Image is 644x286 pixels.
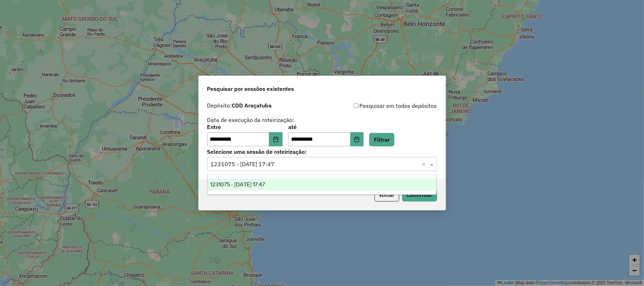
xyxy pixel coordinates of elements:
label: até [288,123,364,131]
span: Clear all [422,160,428,168]
button: Filtrar [369,133,394,146]
span: 1231075 - [DATE] 17:47 [210,181,265,187]
div: Pesquisar em todos depósitos [322,101,437,110]
button: Choose Date [350,132,364,146]
span: Pesquisar por sessões existentes [207,84,294,93]
label: Data de execução da roteirização: [207,116,295,124]
button: Choose Date [269,132,283,146]
strong: CDD Araçatuba [232,102,272,109]
label: Depósito: [207,101,272,110]
label: Entre [207,123,283,131]
ng-dropdown-panel: Options list [207,175,437,195]
label: Selecione uma sessão de roteirização: [207,147,437,156]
